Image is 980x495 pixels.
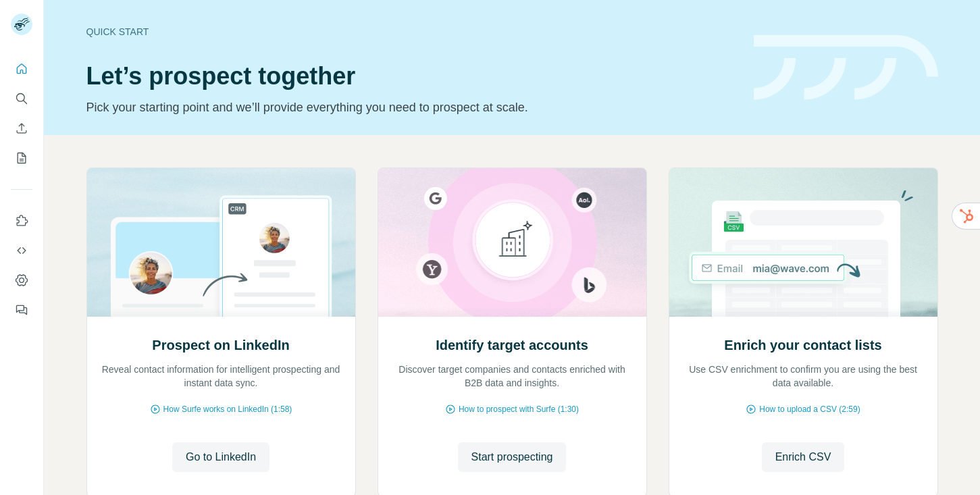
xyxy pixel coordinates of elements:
p: Pick your starting point and we’ll provide everything you need to prospect at scale. [86,98,738,117]
img: banner [754,35,938,101]
span: How to upload a CSV (2:59) [759,403,860,415]
span: Start prospecting [471,449,553,465]
button: Search [11,86,32,111]
div: Quick start [86,25,738,38]
button: Use Surfe on LinkedIn [11,209,32,233]
img: Enrich your contact lists [669,168,938,317]
button: Use Surfe API [11,238,32,263]
button: Start prospecting [458,442,567,472]
img: Prospect on LinkedIn [86,168,356,317]
h2: Prospect on LinkedIn [152,336,289,355]
span: How Surfe works on LinkedIn (1:58) [163,403,292,415]
button: Dashboard [11,268,32,292]
button: Enrich CSV [762,442,845,472]
button: Feedback [11,298,32,322]
span: Enrich CSV [775,449,831,465]
h2: Identify target accounts [436,336,588,355]
h2: Enrich your contact lists [724,336,881,355]
p: Discover target companies and contacts enriched with B2B data and insights. [392,363,633,390]
button: Enrich CSV [11,116,32,140]
button: My lists [11,146,32,170]
button: Quick start [11,57,32,81]
p: Use CSV enrichment to confirm you are using the best data available. [683,363,924,390]
h1: Let’s prospect together [86,63,738,90]
span: How to prospect with Surfe (1:30) [459,403,579,415]
img: Identify target accounts [378,168,647,317]
span: Go to LinkedIn [186,449,256,465]
p: Reveal contact information for intelligent prospecting and instant data sync. [101,363,342,390]
button: Go to LinkedIn [172,442,269,472]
